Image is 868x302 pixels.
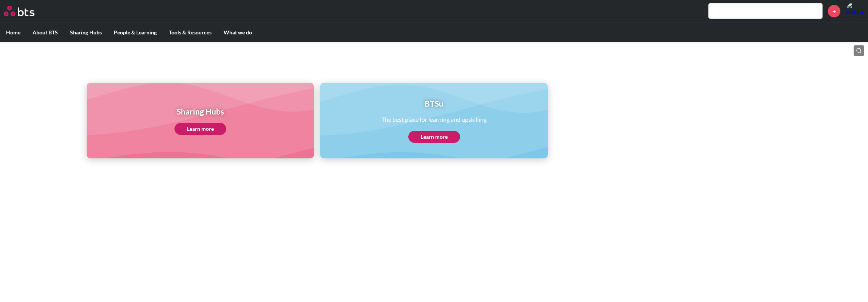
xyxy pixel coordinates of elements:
[408,131,460,143] a: Learn more
[174,106,226,117] h1: Sharing Hubs
[26,23,64,42] label: About BTS
[846,2,864,20] a: Profile
[846,2,864,20] img: Hakim Hussein
[4,6,48,16] a: Go home
[163,23,218,42] label: Tools & Resources
[381,115,487,124] p: The best place for learning and upskilling
[108,23,163,42] label: People & Learning
[4,6,34,16] img: BTS Logo
[218,23,258,42] label: What we do
[381,98,487,109] h1: BTSu
[828,5,840,17] a: +
[174,123,226,135] a: Learn more
[64,23,108,42] label: Sharing Hubs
